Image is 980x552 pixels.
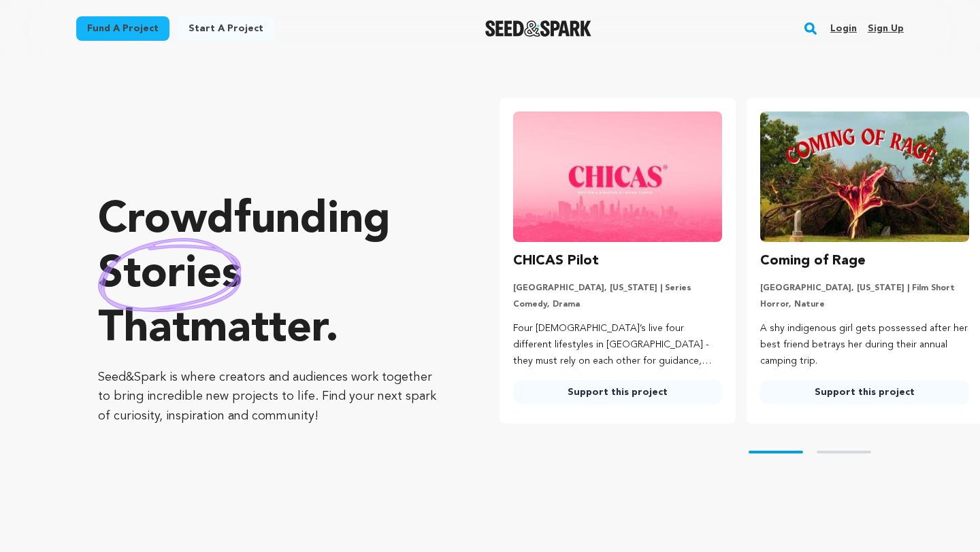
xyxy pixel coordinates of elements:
[868,18,904,39] a: Sign up
[485,20,592,37] img: Seed&Spark Logo Dark Mode
[513,250,599,272] h3: CHICAS Pilot
[513,299,722,310] p: Comedy, Drama
[485,20,592,37] a: Seed&Spark Homepage
[98,238,242,312] img: hand sketched image
[513,380,722,404] a: Support this project
[98,368,445,426] p: Seed&Spark is where creators and audiences work together to bring incredible new projects to life...
[760,380,969,404] a: Support this project
[178,16,274,41] a: Start a project
[760,283,969,294] p: [GEOGRAPHIC_DATA], [US_STATE] | Film Short
[513,321,722,369] p: Four [DEMOGRAPHIC_DATA]’s live four different lifestyles in [GEOGRAPHIC_DATA] - they must rely on...
[760,111,969,242] img: Coming of Rage image
[760,321,969,369] p: A shy indigenous girl gets possessed after her best friend betrays her during their annual campin...
[190,308,325,351] span: matter
[513,283,722,294] p: [GEOGRAPHIC_DATA], [US_STATE] | Series
[760,250,866,272] h3: Coming of Rage
[98,194,445,357] p: Crowdfunding that .
[830,18,857,39] a: Login
[760,299,969,310] p: Horror, Nature
[513,111,722,242] img: CHICAS Pilot image
[76,16,169,41] a: Fund a project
